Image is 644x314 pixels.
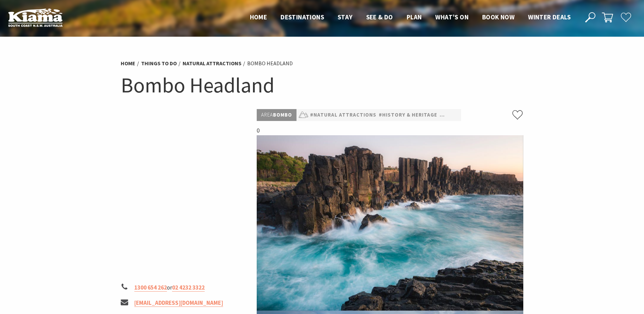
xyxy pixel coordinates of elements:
span: Winter Deals [528,13,571,21]
a: #Natural Attractions [310,111,376,119]
li: or [121,283,251,292]
span: Stay [338,13,353,21]
a: Winter Deals [528,13,571,22]
span: Home [250,13,267,21]
a: Things To Do [141,60,177,67]
a: Book now [482,13,514,22]
a: Plan [407,13,422,22]
a: See & Do [366,13,393,22]
a: Destinations [281,13,324,22]
img: Bombo Quarry [257,135,523,311]
a: What’s On [435,13,469,22]
a: 1300 654 262 [134,284,167,292]
li: Bombo Headland [247,59,293,68]
a: Natural Attractions [183,60,241,67]
nav: Main Menu [243,12,577,23]
a: [EMAIL_ADDRESS][DOMAIN_NAME] [134,299,223,307]
a: Home [121,60,135,67]
span: What’s On [435,13,469,21]
h1: Bombo Headland [121,71,523,99]
span: See & Do [366,13,393,21]
a: 02 4232 3322 [172,284,205,292]
span: Destinations [281,13,324,21]
span: Book now [482,13,514,21]
img: Kiama Logo [8,8,63,27]
p: Bombo [257,109,296,121]
span: Plan [407,13,422,21]
span: Area [261,111,273,118]
a: #History & Heritage [379,111,437,119]
a: Home [250,13,267,22]
a: Stay [338,13,353,22]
